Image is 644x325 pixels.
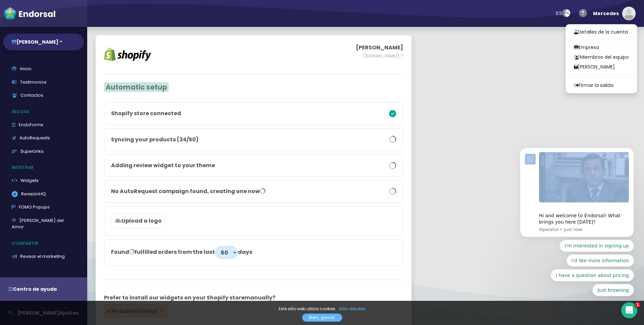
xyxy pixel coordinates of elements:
[339,306,365,312] a: Más detalles
[590,3,636,24] button: Mercedes
[3,76,84,89] a: Testimonios
[3,250,84,263] a: Revisar el marketing
[566,27,637,37] a: Detalles de la cuenta
[3,214,84,234] a: [PERSON_NAME] del Amor
[245,294,275,301] span: manually?
[635,302,640,308] span: 1
[510,81,644,307] iframe: Intercom notifications message
[623,7,635,19] img: default-avatar.jpg
[3,7,56,20] img: endorsal-logo-white@2x.png
[302,314,342,322] a: Bien, genial.
[621,302,637,318] iframe: Intercom live chat
[111,136,323,144] p: Syncing your products (34/50 )
[104,48,151,61] img: shopify.com-logo.png
[3,131,84,145] a: AutoRequests
[115,217,162,225] p: Upload a logo
[3,118,84,132] a: EndoForms
[566,62,637,72] a: [PERSON_NAME]
[363,53,403,59] span: ([DOMAIN_NAME])
[3,105,87,118] p: Recoge
[3,174,84,187] a: Widgets
[3,145,84,158] a: SuperLinks
[566,81,637,90] a: Firmar la salida
[3,62,84,76] a: Inicio
[111,187,323,195] p: No AutoRequest campaign found, creating one now
[111,246,323,259] p: Found fulfilled orders from the last days
[566,52,637,62] a: Miembros del equipo
[111,161,323,170] p: Adding review widget to your theme
[556,9,562,17] span: es
[593,3,619,24] div: Mercedes
[3,34,84,50] button: [PERSON_NAME]
[111,109,323,118] p: Shopify store connected
[3,89,84,102] a: Contactos
[3,266,87,279] p: Más
[3,161,87,174] p: Mostrar
[104,82,169,92] span: Automatic setup
[566,43,637,52] a: Empresa
[279,306,336,312] span: Este sitio web utiliza cookies.
[104,294,403,302] p: Prefer to install our widgets on your Shopify store
[3,200,84,214] a: FOMO Popups
[3,237,87,250] p: Compartir
[551,7,575,20] button: es
[3,187,84,201] a: RevisiónHQ
[356,44,403,51] strong: [PERSON_NAME]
